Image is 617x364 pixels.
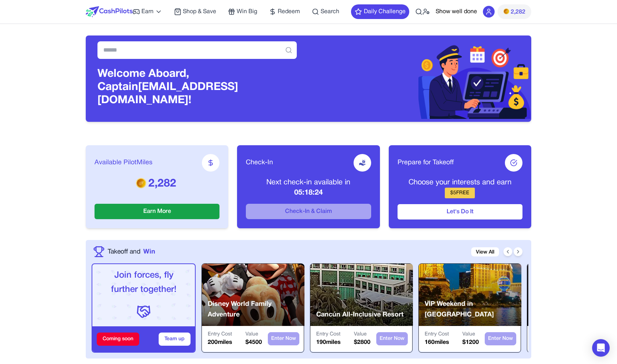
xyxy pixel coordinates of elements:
a: Win Big [228,7,257,16]
p: 05:18:24 [246,188,371,198]
button: Show well done [436,7,477,16]
button: Let's Do It [398,204,522,219]
span: Earn [141,7,154,16]
button: Daily Challenge [351,4,409,19]
div: $ 5 FREE [445,188,475,198]
p: Choose your interests and earn [398,177,522,188]
button: Enter Now [485,332,516,345]
a: View All [471,247,499,256]
p: 200 miles [208,338,232,347]
button: Enter Now [376,332,408,345]
p: Entry Cost [316,331,341,338]
h3: Welcome Aboard, Captain [EMAIL_ADDRESS][DOMAIN_NAME]! [97,68,297,107]
img: CashPilots Logo [86,6,133,17]
a: Earn [133,7,162,16]
p: $ 1200 [462,338,479,347]
p: Entry Cost [208,331,232,338]
p: VIP Weekend in [GEOGRAPHIC_DATA] [425,299,521,320]
a: Redeem [269,7,300,16]
p: $ 2800 [354,338,370,347]
span: 2,282 [511,8,525,16]
p: Cancún All-Inclusive Resort [316,309,403,320]
img: Header decoration [308,38,531,119]
p: Value [354,331,370,338]
button: Enter Now [268,332,299,345]
div: Open Intercom Messenger [592,339,610,357]
p: 190 miles [316,338,341,347]
p: Next check-in available in [246,177,371,188]
button: Team up [159,333,191,346]
span: Win Big [237,7,257,16]
span: Check-In [246,158,273,168]
span: Win [143,247,155,256]
span: Takeoff and [108,247,140,256]
span: Redeem [278,7,300,16]
p: 160 miles [425,338,449,347]
button: Check-In & Claim [246,204,371,219]
a: Search [312,7,339,16]
div: Coming soon [97,333,139,346]
span: Prepare for Takeoff [398,158,454,168]
span: Available PilotMiles [95,158,152,168]
span: Shop & Save [183,7,216,16]
button: Earn More [95,204,219,219]
button: PMs2,282 [498,4,531,19]
img: receive-dollar [359,159,366,166]
img: PMs [136,178,146,188]
p: Entry Cost [425,331,449,338]
p: Value [462,331,479,338]
p: Disney World Family Adventure [208,299,304,320]
img: PMs [503,8,509,14]
a: Shop & Save [174,7,216,16]
p: $ 4500 [245,338,262,347]
p: 2,282 [95,177,219,191]
p: Value [245,331,262,338]
p: Join forces, fly further together! [98,269,189,297]
span: Search [321,7,339,16]
a: Takeoff andWin [108,247,155,256]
